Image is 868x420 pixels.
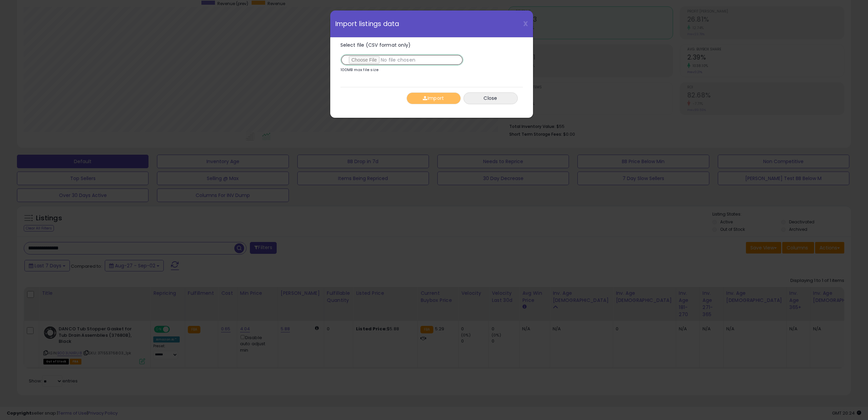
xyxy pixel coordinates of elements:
[463,92,518,104] button: Close
[340,42,411,48] span: Select file (CSV format only)
[407,92,461,104] button: Import
[523,19,528,28] span: X
[335,21,399,27] span: Import listings data
[340,68,379,72] p: 100MB max file size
